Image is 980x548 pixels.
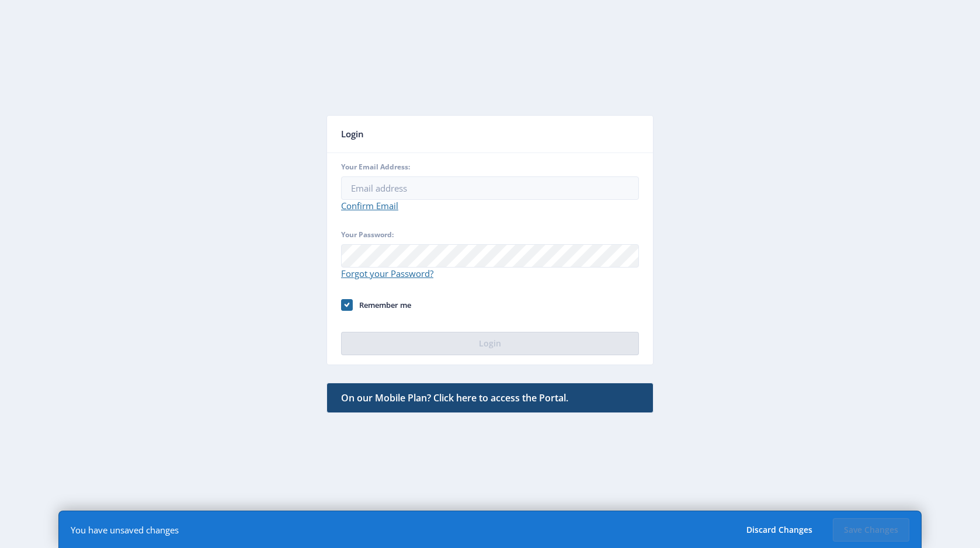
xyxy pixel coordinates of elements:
button: Discard Changes [735,518,823,542]
span: Your Password: [341,230,394,240]
div: Login [341,125,639,143]
input: Email address [341,176,639,200]
a: Forgot your Password? [341,268,433,279]
button: Login [341,332,639,355]
button: Save Changes [833,518,909,542]
div: You have unsaved changes [71,524,179,536]
span: Your Email Address: [341,162,410,172]
span: Remember me [359,300,411,310]
a: On our Mobile Plan? Click here to access the Portal. [326,383,654,413]
a: Confirm Email [341,200,398,211]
